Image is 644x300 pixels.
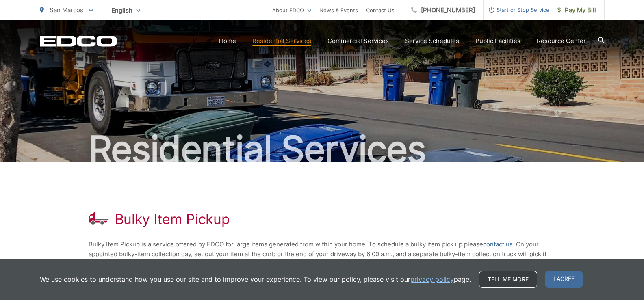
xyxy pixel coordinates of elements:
a: privacy policy [410,274,454,284]
span: English [105,3,146,17]
span: Pay My Bill [557,5,596,15]
h1: Bulky Item Pickup [115,211,230,227]
h2: Residential Services [40,129,605,170]
a: Commercial Services [327,36,389,46]
a: About EDCO [272,5,311,15]
a: Public Facilities [475,36,520,46]
a: Home [219,36,236,46]
p: We use cookies to understand how you use our site and to improve your experience. To view our pol... [40,274,471,284]
a: Contact Us [366,5,395,15]
a: EDCD logo. Return to the homepage. [40,35,117,47]
a: Resource Center [537,36,586,46]
p: Bulky Item Pickup is a service offered by EDCO for large items generated from within your home. T... [89,240,556,269]
a: Service Schedules [405,36,459,46]
a: contact us [483,240,513,249]
a: Tell me more [479,271,537,288]
a: News & Events [319,5,358,15]
span: I agree [545,271,583,288]
a: Residential Services [252,36,311,46]
span: San Marcos [50,6,83,14]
